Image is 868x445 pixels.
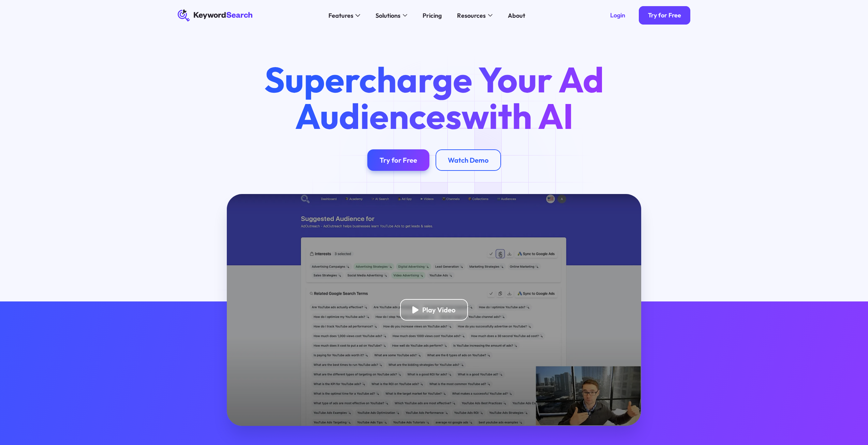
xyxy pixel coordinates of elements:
span: with AI [461,93,573,138]
div: Pricing [423,11,442,20]
h1: Supercharge Your Ad Audiences [250,61,618,134]
div: Try for Free [648,12,681,19]
div: Resources [457,11,486,20]
a: Try for Free [367,149,429,171]
div: About [508,11,525,20]
div: Solutions [376,11,400,20]
div: Login [610,12,625,19]
div: Try for Free [380,156,417,164]
div: Play Video [422,306,456,314]
a: About [503,9,530,21]
div: Watch Demo [448,156,489,164]
a: Pricing [418,9,446,21]
div: Features [328,11,353,20]
a: open lightbox [227,194,641,426]
a: Try for Free [639,6,690,25]
a: Login [601,6,634,25]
